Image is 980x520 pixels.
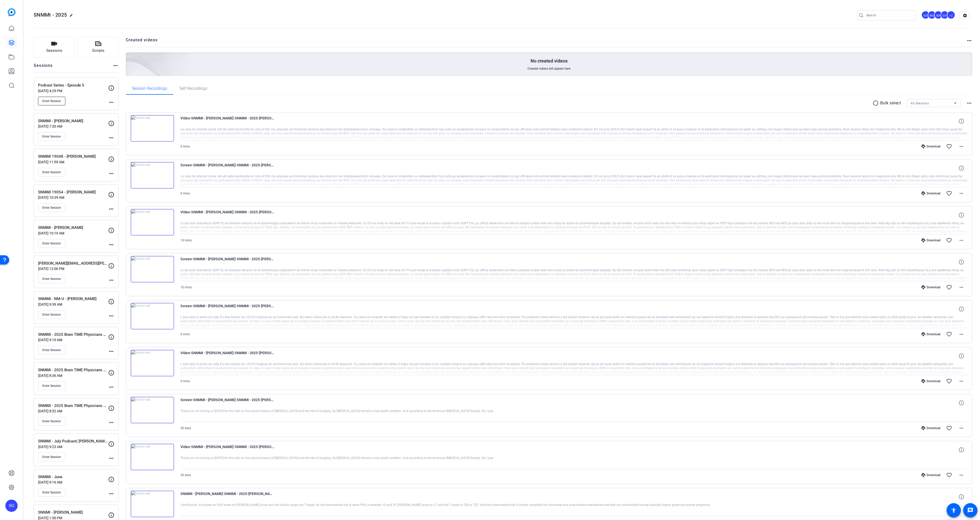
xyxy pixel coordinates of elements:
[42,384,61,388] span: Enter Session
[934,11,943,20] ngx-avatar: Benjamin Allen
[180,192,190,195] span: 9 mins
[131,209,174,236] img: thumb-nail
[38,346,65,354] button: Enter Session
[38,132,65,141] button: Enter Session
[108,348,114,354] mat-icon: more_horiz
[866,12,912,18] input: Search
[919,379,943,383] div: Download
[108,419,114,426] mat-icon: more_horiz
[180,209,275,221] span: Video-SNMMI - [PERSON_NAME]-SNMMI - 2025-[PERSON_NAME] Mallak1-Chrome-2025-08-21-21-21-36-297-0
[180,350,275,362] span: Video-SNMMI - [PERSON_NAME]-SNMMI - 2025-[PERSON_NAME] Mallak1-Chrome-2025-08-21-21-12-03-817-0
[928,11,937,20] ngx-avatar: Manuel Grados-Andrade
[946,143,952,150] mat-icon: favorite_border
[108,491,114,497] mat-icon: more_horiz
[946,378,952,384] mat-icon: favorite_border
[38,225,108,231] p: SNMMI - [PERSON_NAME]
[38,374,108,378] p: [DATE] 8:36 AM
[92,48,104,54] span: Scripts
[38,453,65,461] button: Enter Session
[42,313,61,317] span: Enter Session
[947,11,955,19] div: +2
[966,38,972,44] mat-icon: more_horiz
[131,256,174,282] img: thumb-nail
[946,190,952,196] mat-icon: favorite_border
[38,474,108,480] p: SNMMI - June
[180,332,190,336] span: 9 mins
[960,12,970,19] mat-icon: settings
[38,403,108,409] p: SNMMI - 2025 Brain TIME Physicians Series - [PERSON_NAME]
[38,168,65,177] button: Enter Session
[38,231,108,235] p: [DATE] 10:19 AM
[38,118,108,124] p: SNMMI - [PERSON_NAME]
[38,89,108,93] p: [DATE] 4:29 PM
[38,275,65,283] button: Enter Session
[34,37,75,57] button: Sessions
[180,115,275,127] span: Video-SNMMI - [PERSON_NAME]-SNMMI - 2025-[PERSON_NAME] Mallak1-Chrome-2025-08-21-21-31-36-457-0
[42,348,61,352] span: Enter Session
[131,350,174,376] img: thumb-nail
[958,190,964,196] mat-icon: more_horiz
[180,286,192,289] span: 10 mins
[919,332,943,336] div: Download
[38,160,108,164] p: [DATE] 11:59 AM
[958,143,964,150] mat-icon: more_horiz
[958,237,964,243] mat-icon: more_horiz
[131,397,174,423] img: thumb-nail
[38,239,65,248] button: Enter Session
[180,256,275,268] span: Screen-SNMMI - [PERSON_NAME]-SNMMI - 2025-[PERSON_NAME] Mallak1-Chrome-2025-08-21-21-21-36-297-0
[38,203,65,212] button: Enter Session
[132,86,167,91] span: Session Recordings
[38,488,65,497] button: Enter Session
[38,480,108,484] p: [DATE] 9:16 AM
[38,510,108,515] p: SNNMI - [PERSON_NAME]
[78,37,119,57] button: Scripts
[38,82,108,88] p: Podcast Series - Episode 5
[38,367,108,373] p: SNMMI - 2025 Brain TIME Physicians Series - [PERSON_NAME]
[946,237,952,243] mat-icon: favorite_border
[108,313,114,319] mat-icon: more_horiz
[528,67,570,71] span: Created videos will appear here
[180,145,190,148] span: 9 mins
[42,490,61,494] span: Enter Session
[113,63,119,69] mat-icon: more_horiz
[946,331,952,337] mat-icon: favorite_border
[38,417,65,426] button: Enter Session
[940,11,949,20] ngx-avatar: Gert Viljoen
[131,444,174,470] img: thumb-nail
[131,303,174,329] img: thumb-nail
[958,472,964,478] mat-icon: more_horiz
[966,100,972,106] mat-icon: more_horiz
[46,48,62,54] span: Sessions
[180,491,275,503] span: SNMMI - [PERSON_NAME]-SNMMI - 2025-[PERSON_NAME]-Chrome-2025-08-18-21-36-23-845-0
[42,241,61,245] span: Enter Session
[531,58,568,64] p: No created videos
[131,162,174,189] img: thumb-nail
[69,2,190,113] img: Creted videos background
[42,455,61,459] span: Enter Session
[38,97,65,105] button: Enter Session
[38,409,108,413] p: [DATE] 8:52 AM
[38,310,65,319] button: Enter Session
[108,206,114,212] mat-icon: more_horiz
[919,191,943,195] div: Download
[108,384,114,390] mat-icon: more_horiz
[38,381,65,390] button: Enter Session
[38,296,108,302] p: SNMMI - NM-U - [PERSON_NAME]
[873,100,880,106] mat-icon: radio_button_unchecked
[108,277,114,283] mat-icon: more_horiz
[946,472,952,478] mat-icon: favorite_border
[934,11,942,19] div: BA
[38,189,108,195] p: SNMMI 19054 - [PERSON_NAME]
[180,397,275,409] span: Screen-SNMMI - [PERSON_NAME]-SNMMI - 2025-[PERSON_NAME] Mallak1-Chrome-2025-08-21-21-08-57-871-0
[108,455,114,461] mat-icon: more_horiz
[919,426,943,430] div: Download
[42,134,61,139] span: Enter Session
[951,507,957,513] mat-icon: accessibility
[38,195,108,200] p: [DATE] 10:39 AM
[38,154,108,159] p: SNMMI 19048 - [PERSON_NAME]
[919,144,943,148] div: Download
[946,284,952,290] mat-icon: favorite_border
[958,331,964,337] mat-icon: more_horiz
[921,11,930,19] div: SG
[180,162,275,174] span: Screen-SNMMI - [PERSON_NAME]-SNMMI - 2025-[PERSON_NAME] Mallak1-Chrome-2025-08-21-21-31-36-457-0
